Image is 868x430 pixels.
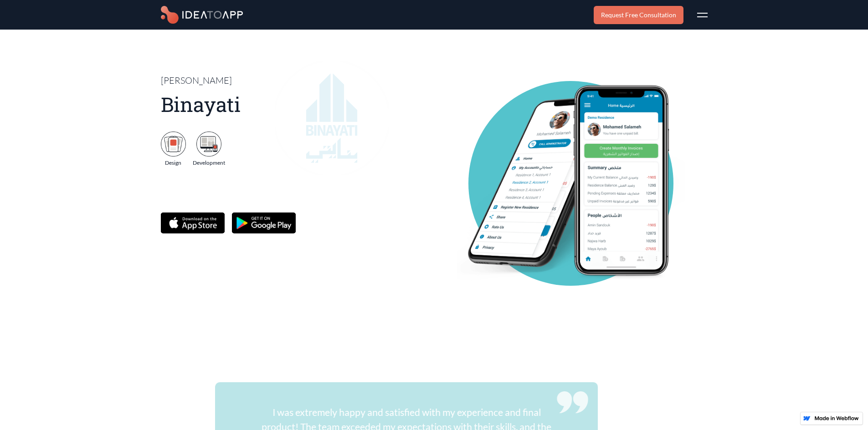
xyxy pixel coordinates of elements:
[814,416,859,420] img: Made in Webflow
[594,6,683,24] a: Request Free Consultation
[193,159,225,167] h1: Development
[165,159,181,167] h1: Design
[161,75,434,86] h1: [PERSON_NAME]
[161,91,434,118] h1: Binayati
